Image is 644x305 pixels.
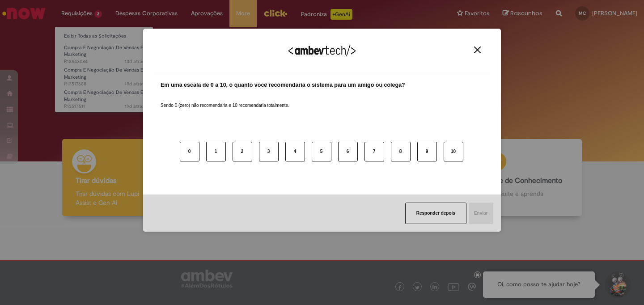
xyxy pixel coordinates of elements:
[391,142,411,161] button: 8
[180,142,199,161] button: 0
[288,45,356,56] img: Logo Ambevtech
[417,142,437,161] button: 9
[338,142,358,161] button: 6
[444,142,463,161] button: 10
[206,142,226,161] button: 1
[474,47,481,53] img: Close
[161,92,289,109] label: Sendo 0 (zero) não recomendaria e 10 recomendaria totalmente.
[364,142,384,161] button: 7
[405,203,466,224] button: Responder depois
[471,46,483,54] button: Close
[161,81,405,89] label: Em uma escala de 0 a 10, o quanto você recomendaria o sistema para um amigo ou colega?
[259,142,279,161] button: 3
[233,142,252,161] button: 2
[312,142,331,161] button: 5
[285,142,305,161] button: 4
